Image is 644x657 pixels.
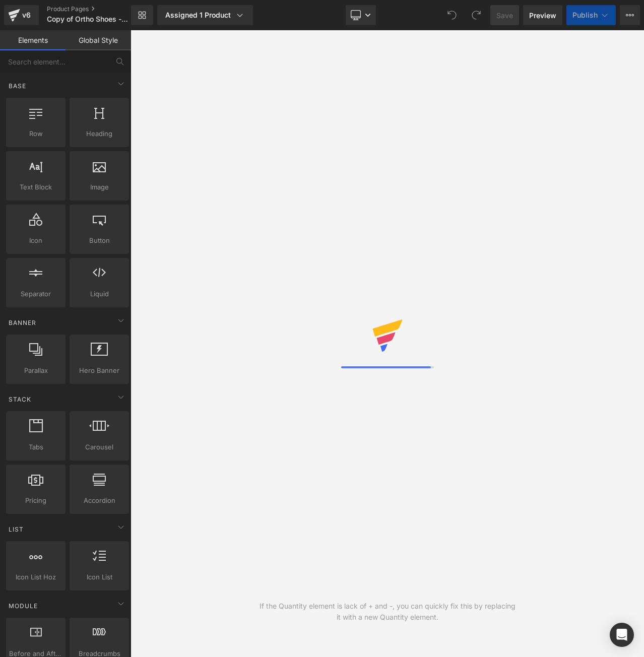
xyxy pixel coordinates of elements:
[73,572,126,582] span: Icon List
[47,15,128,23] span: Copy of Ortho Shoes - Revised for new GMC
[73,182,126,192] span: Image
[620,5,640,25] button: More
[566,5,616,25] button: Publish
[131,5,153,25] a: New Library
[9,289,62,299] span: Separator
[9,128,62,139] span: Row
[73,128,126,139] span: Heading
[73,289,126,299] span: Liquid
[9,495,62,506] span: Pricing
[9,442,62,452] span: Tabs
[442,5,462,25] button: Undo
[259,601,516,623] div: If the Quantity element is lack of + and -, you can quickly fix this by replacing it with a new Q...
[9,365,62,376] span: Parallax
[66,30,131,50] a: Global Style
[9,235,62,246] span: Icon
[4,5,39,25] a: v6
[9,182,62,192] span: Text Block
[8,81,27,91] span: Base
[572,11,598,19] span: Publish
[73,495,126,506] span: Accordion
[9,572,62,582] span: Icon List Hoz
[8,524,25,534] span: List
[165,10,245,20] div: Assigned 1 Product
[523,5,562,25] a: Preview
[8,395,32,404] span: Stack
[47,5,148,13] a: Product Pages
[466,5,486,25] button: Redo
[8,318,37,327] span: Banner
[529,10,556,21] span: Preview
[73,365,126,376] span: Hero Banner
[20,9,33,22] div: v6
[8,601,39,611] span: Module
[73,235,126,246] span: Button
[610,623,634,647] div: Open Intercom Messenger
[496,10,513,21] span: Save
[73,442,126,452] span: Carousel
